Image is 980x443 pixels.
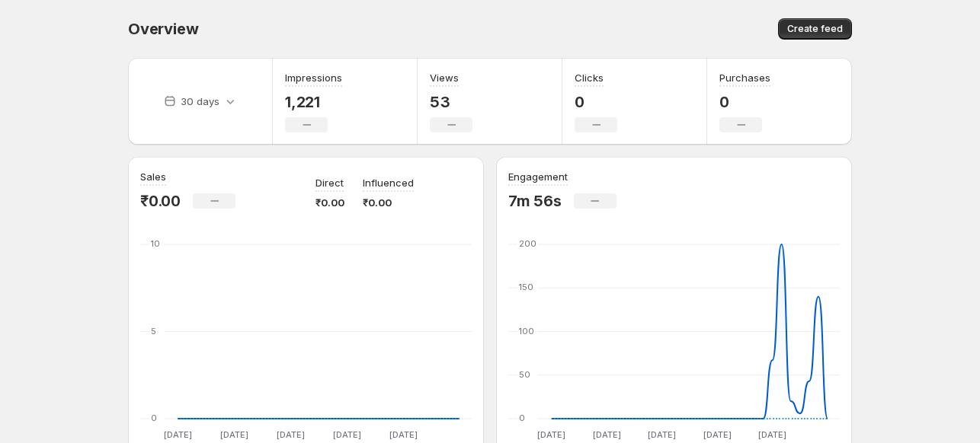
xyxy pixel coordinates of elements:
p: Direct [315,175,344,190]
h3: Impressions [285,70,342,85]
p: ₹0.00 [363,195,414,210]
text: [DATE] [593,429,621,440]
p: 0 [719,93,770,111]
text: 0 [519,413,525,423]
text: [DATE] [220,429,248,440]
p: ₹0.00 [315,195,344,210]
h3: Sales [140,169,166,184]
text: 50 [519,369,530,380]
text: 200 [519,238,536,249]
text: [DATE] [277,429,305,440]
span: Create feed [787,23,843,35]
text: [DATE] [389,429,418,440]
text: [DATE] [164,429,192,440]
text: 5 [151,326,156,336]
text: [DATE] [703,429,732,440]
text: [DATE] [333,429,361,440]
p: 7m 56s [508,192,562,210]
button: Create feed [778,18,852,40]
text: [DATE] [648,429,676,440]
text: 150 [519,282,533,292]
span: Overview [128,20,198,38]
h3: Purchases [719,70,770,85]
p: 53 [430,93,472,111]
text: [DATE] [537,429,565,440]
text: 10 [151,238,160,249]
h3: Engagement [508,169,568,184]
p: 1,221 [285,93,342,111]
p: 0 [575,93,617,111]
text: 0 [151,413,157,423]
h3: Clicks [575,70,604,85]
h3: Views [430,70,459,85]
p: Influenced [363,175,414,190]
p: ₹0.00 [140,192,181,210]
p: 30 days [181,94,219,109]
text: [DATE] [758,429,786,440]
text: 100 [519,326,534,336]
